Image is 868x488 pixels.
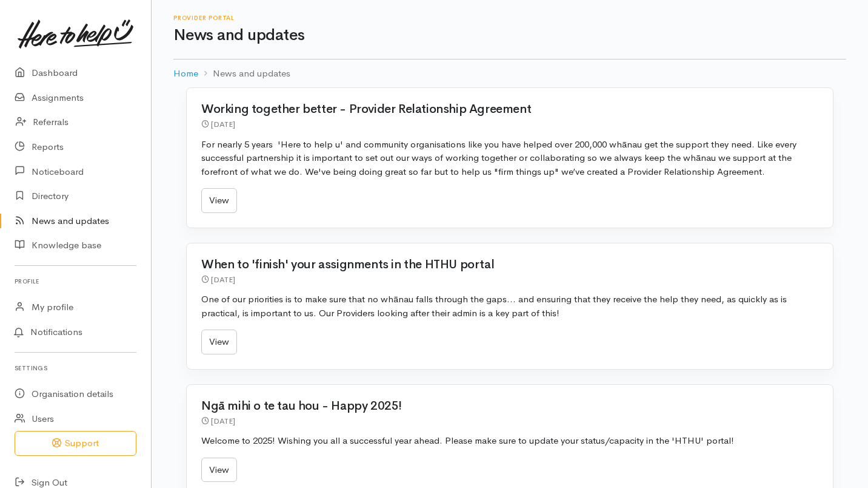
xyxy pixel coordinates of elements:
h2: Ngā mihi o te tau hou - Happy 2025! [201,399,804,413]
li: News and updates [198,67,290,81]
p: Welcome to 2025! Wishing you all a successful year ahead. Please make sure to update your status/... [201,434,818,448]
time: [DATE] [211,119,235,129]
a: Home [173,67,198,81]
button: Support [15,431,136,456]
time: [DATE] [211,274,235,285]
h6: Settings [15,360,136,376]
h6: Provider Portal [173,15,846,21]
a: View [201,188,237,213]
h2: Working together better - Provider Relationship Agreement [201,103,804,116]
h1: News and updates [173,27,846,44]
time: [DATE] [211,416,235,426]
a: View [201,330,237,354]
a: View [201,458,237,483]
p: For nearly 5 years 'Here to help u' and community organisations like you have helped over 200,000... [201,138,818,179]
h6: Profile [15,273,136,290]
h2: When to 'finish' your assignments in the HTHU portal [201,258,804,271]
nav: breadcrumb [173,59,846,88]
p: One of our priorities is to make sure that no whānau falls through the gaps… and ensuring that th... [201,293,818,320]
